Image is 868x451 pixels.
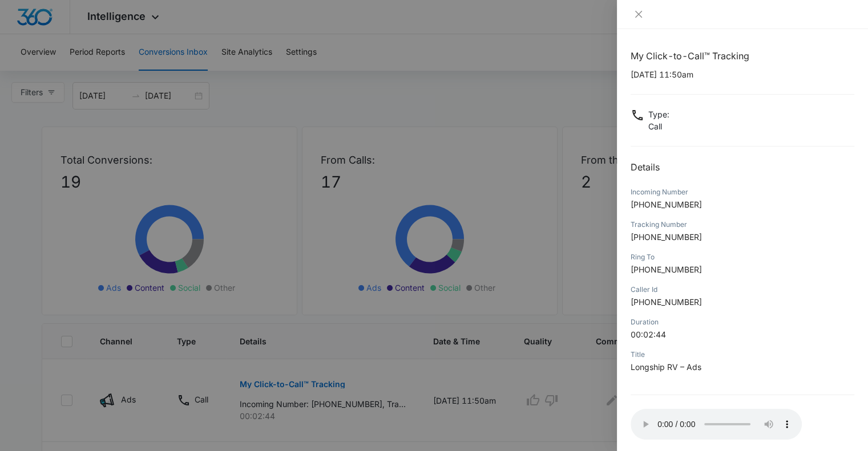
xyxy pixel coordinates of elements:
div: Incoming Number [631,187,854,197]
p: [DATE] 11:50am [631,68,854,80]
span: [PHONE_NUMBER] [631,232,702,242]
span: close [634,10,643,19]
div: Title [631,350,854,360]
span: [PHONE_NUMBER] [631,265,702,274]
div: Ring To [631,252,854,262]
div: Tracking Number [631,220,854,230]
span: Longship RV – Ads [631,362,701,372]
p: Type : [648,108,669,120]
span: [PHONE_NUMBER] [631,297,702,307]
h1: My Click-to-Call™ Tracking [631,49,854,63]
audio: Your browser does not support the audio tag. [631,409,802,440]
button: Close [631,9,647,19]
div: Duration [631,317,854,327]
span: 00:02:44 [631,330,666,339]
span: [PHONE_NUMBER] [631,200,702,209]
p: Call [648,120,669,132]
div: Caller Id [631,285,854,295]
h2: Details [631,160,854,174]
